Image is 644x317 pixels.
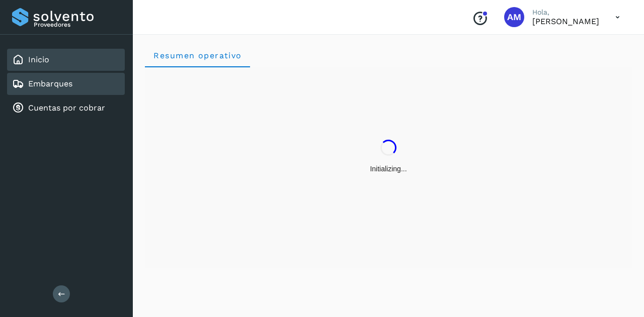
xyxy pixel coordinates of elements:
a: Inicio [28,55,49,64]
a: Cuentas por cobrar [28,103,105,113]
div: Inicio [7,49,125,71]
div: Embarques [7,73,125,95]
a: Embarques [28,79,72,88]
p: Angele Monserrat Manriquez Bisuett [532,17,599,26]
p: Proveedores [34,21,121,28]
p: Hola, [532,8,599,17]
span: Resumen operativo [153,51,242,60]
div: Cuentas por cobrar [7,97,125,119]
